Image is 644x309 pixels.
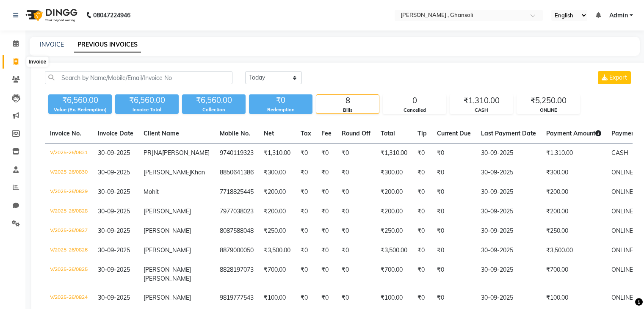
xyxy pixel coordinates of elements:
[45,241,93,260] td: V/2025-26/0826
[337,260,376,288] td: ₹0
[301,130,311,137] span: Tax
[611,266,633,273] span: ONLINE
[316,221,337,241] td: ₹0
[22,3,80,27] img: logo
[45,71,232,84] input: Search by Name/Mobile/Email/Invoice No
[541,221,606,241] td: ₹250.00
[264,130,274,137] span: Net
[48,94,112,106] div: ₹6,560.00
[337,163,376,182] td: ₹0
[45,182,93,202] td: V/2025-26/0829
[259,143,296,163] td: ₹1,310.00
[476,241,541,260] td: 30-09-2025
[115,94,179,106] div: ₹6,560.00
[115,106,179,113] div: Invoice Total
[98,130,133,137] span: Invoice Date
[74,37,141,52] a: PREVIOUS INVOICES
[296,163,316,182] td: ₹0
[476,163,541,182] td: 30-09-2025
[316,182,337,202] td: ₹0
[316,107,379,114] div: Bills
[316,163,337,182] td: ₹0
[546,130,601,137] span: Payment Amount
[296,202,316,221] td: ₹0
[337,202,376,221] td: ₹0
[417,130,427,137] span: Tip
[182,106,246,113] div: Collection
[376,202,412,221] td: ₹200.00
[215,202,259,221] td: 7977038023
[432,202,476,221] td: ₹0
[50,130,81,137] span: Invoice No.
[144,227,191,235] span: [PERSON_NAME]
[376,260,412,288] td: ₹700.00
[45,143,93,163] td: V/2025-26/0831
[259,260,296,288] td: ₹700.00
[215,288,259,308] td: 9819777543
[98,246,130,254] span: 30-09-2025
[249,94,312,106] div: ₹0
[215,163,259,182] td: 8850641386
[541,288,606,308] td: ₹100.00
[517,95,580,107] div: ₹5,250.00
[337,288,376,308] td: ₹0
[296,182,316,202] td: ₹0
[45,163,93,182] td: V/2025-26/0830
[412,202,432,221] td: ₹0
[144,266,191,273] span: [PERSON_NAME]
[144,149,162,157] span: PRJNA
[598,71,631,84] button: Export
[476,182,541,202] td: 30-09-2025
[98,266,130,273] span: 30-09-2025
[342,130,370,137] span: Round Off
[476,202,541,221] td: 30-09-2025
[98,149,130,157] span: 30-09-2025
[517,107,580,114] div: ONLINE
[215,221,259,241] td: 8087588048
[45,288,93,308] td: V/2025-26/0824
[437,130,471,137] span: Current Due
[611,294,633,301] span: ONLINE
[316,241,337,260] td: ₹0
[541,241,606,260] td: ₹3,500.00
[476,260,541,288] td: 30-09-2025
[376,221,412,241] td: ₹250.00
[296,241,316,260] td: ₹0
[412,182,432,202] td: ₹0
[432,182,476,202] td: ₹0
[476,288,541,308] td: 30-09-2025
[609,11,628,20] span: Admin
[98,168,130,176] span: 30-09-2025
[476,143,541,163] td: 30-09-2025
[144,207,191,215] span: [PERSON_NAME]
[412,143,432,163] td: ₹0
[337,221,376,241] td: ₹0
[249,106,312,113] div: Redemption
[98,294,130,301] span: 30-09-2025
[432,163,476,182] td: ₹0
[541,202,606,221] td: ₹200.00
[481,130,536,137] span: Last Payment Date
[296,221,316,241] td: ₹0
[296,260,316,288] td: ₹0
[412,241,432,260] td: ₹0
[337,143,376,163] td: ₹0
[259,202,296,221] td: ₹200.00
[611,168,633,176] span: ONLINE
[450,95,513,107] div: ₹1,310.00
[412,163,432,182] td: ₹0
[48,106,112,113] div: Value (Ex. Redemption)
[376,241,412,260] td: ₹3,500.00
[144,188,159,196] span: Mohit
[541,163,606,182] td: ₹300.00
[45,221,93,241] td: V/2025-26/0827
[383,95,446,107] div: 0
[432,143,476,163] td: ₹0
[259,163,296,182] td: ₹300.00
[93,3,130,27] b: 08047224946
[321,130,332,137] span: Fee
[611,227,633,235] span: ONLINE
[215,260,259,288] td: 8828197073
[215,143,259,163] td: 9740119323
[337,182,376,202] td: ₹0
